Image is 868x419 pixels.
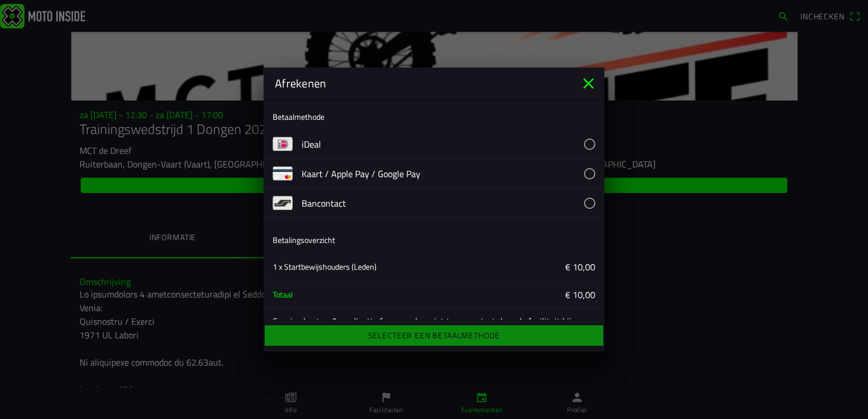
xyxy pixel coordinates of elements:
[273,164,293,183] img: payment-card.png
[443,288,595,301] ion-label: € 10,00
[273,234,335,246] ion-label: Betalingsoverzicht
[264,75,579,92] ion-title: Afrekenen
[273,261,377,273] ion-text: 1 x Startbewijshouders (Leden)
[579,74,598,93] ion-icon: close
[273,134,293,154] img: payment-ideal.png
[443,260,595,274] ion-label: € 10,00
[273,288,293,300] ion-text: Totaal
[273,315,595,342] ion-label: Service kosten & applicatie fees worden niet teruggestort door de faciliteit bij annulering.
[273,193,293,213] img: payment-bancontact.png
[273,111,324,123] ion-label: Betaalmethode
